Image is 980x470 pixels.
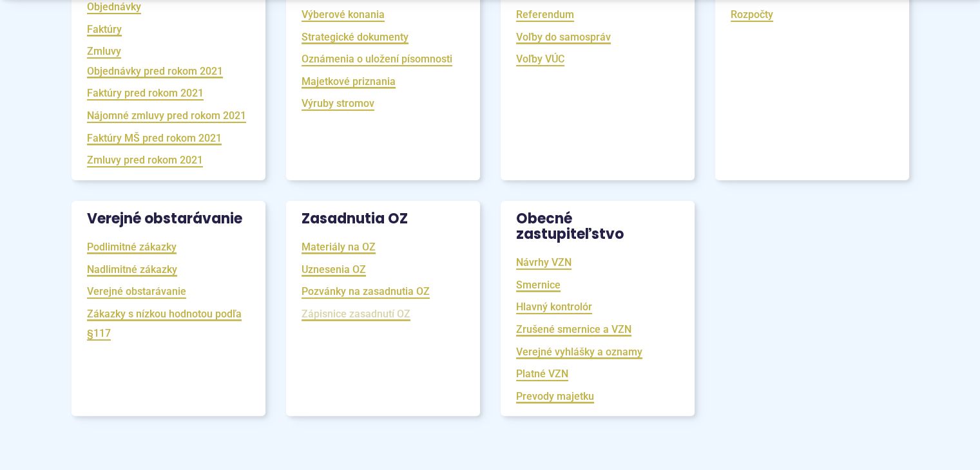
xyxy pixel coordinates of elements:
[87,22,122,37] a: Faktúry
[516,255,572,270] a: Návrhy VZN
[501,201,695,252] h3: Obecné zastupiteľstvo
[87,86,204,100] a: Faktúry pred rokom 2021
[516,322,631,337] a: Zrušené smernice a VZN
[302,30,408,44] a: Strategické dokumenty
[516,366,568,381] a: Platné VZN
[87,64,223,79] a: Objednávky pred rokom 2021
[516,52,564,66] a: Voľby VÚC
[516,299,592,314] a: Hlavný kontrolór
[87,44,121,59] a: Zmluvy
[731,7,773,22] a: Rozpočty
[87,240,177,254] a: Podlimitné zákazky
[516,277,561,292] a: Smernice
[302,262,366,277] a: Uznesenia OZ
[302,74,396,89] a: Majetkové priznania
[302,96,374,111] a: Výruby stromov
[87,306,242,341] a: Zákazky s nízkou hodnotou podľa §117
[302,240,376,254] a: Materiály na OZ
[72,201,265,237] h3: Verejné obstarávanie
[87,284,186,299] a: Verejné obstarávanie
[516,30,611,44] a: Voľby do samospráv
[516,344,642,359] a: Verejné vyhlášky a oznamy
[302,306,410,321] a: Zápisnice zasadnutí OZ
[516,7,574,22] a: Referendum
[87,131,222,146] a: Faktúry MŠ pred rokom 2021
[87,153,203,167] a: Zmluvy pred rokom 2021
[87,108,246,123] a: Nájomné zmluvy pred rokom 2021
[302,284,430,299] a: Pozvánky na zasadnutia OZ
[302,7,385,22] a: Výberové konania
[302,52,452,66] a: Oznámenia o uložení písomnosti
[286,201,480,237] h3: Zasadnutia OZ
[516,389,594,404] a: Prevody majetku
[87,262,177,277] a: Nadlimitné zákazky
